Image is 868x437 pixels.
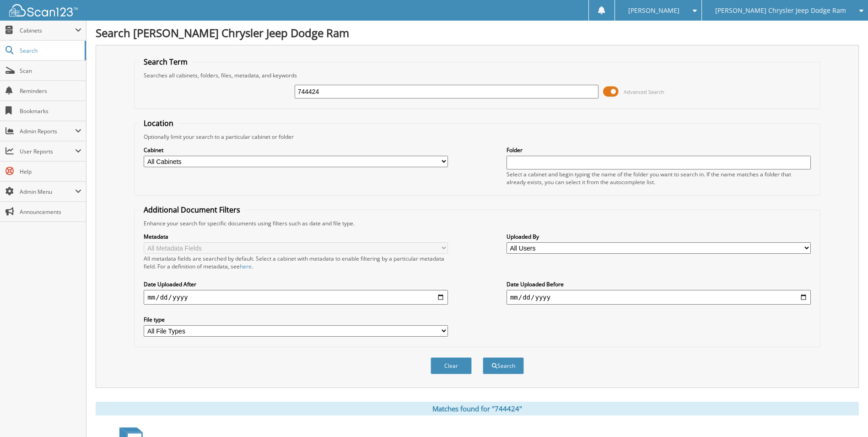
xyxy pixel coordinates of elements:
span: Cabinets [20,27,75,34]
span: Search [20,47,80,55]
legend: Search Term [139,57,192,67]
button: Clear [431,357,472,374]
a: here [240,262,252,270]
label: Folder [507,146,811,154]
input: end [507,290,811,305]
label: Date Uploaded After [144,280,448,288]
span: Bookmarks [20,107,81,115]
label: Cabinet [144,146,448,154]
span: Scan [20,67,81,75]
span: Reminders [20,87,81,95]
div: Optionally limit your search to a particular cabinet or folder [139,133,815,141]
legend: Additional Document Filters [139,205,245,215]
span: [PERSON_NAME] [628,8,679,13]
legend: Location [139,118,178,128]
span: Admin Reports [20,127,75,135]
span: User Reports [20,147,75,155]
label: Metadata [144,233,448,240]
label: File type [144,316,448,323]
div: Enhance your search for specific documents using filters such as date and file type. [139,219,815,227]
label: Date Uploaded Before [507,280,811,288]
span: Advanced Search [624,88,664,95]
input: start [144,290,448,305]
div: Searches all cabinets, folders, files, metadata, and keywords [139,71,815,79]
div: All metadata fields are searched by default. Select a cabinet with metadata to enable filtering b... [144,255,448,270]
h1: Search [PERSON_NAME] Chrysler Jeep Dodge Ram [96,25,859,40]
span: Help [20,168,81,175]
span: Announcements [20,208,81,216]
img: scan123-logo-white.svg [9,4,78,16]
label: Uploaded By [507,233,811,240]
span: [PERSON_NAME] Chrysler Jeep Dodge Ram [715,8,846,13]
button: Search [483,357,524,374]
div: Select a cabinet and begin typing the name of the folder you want to search in. If the name match... [507,170,811,186]
div: Matches found for "744424" [96,402,859,415]
span: Admin Menu [20,188,75,196]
